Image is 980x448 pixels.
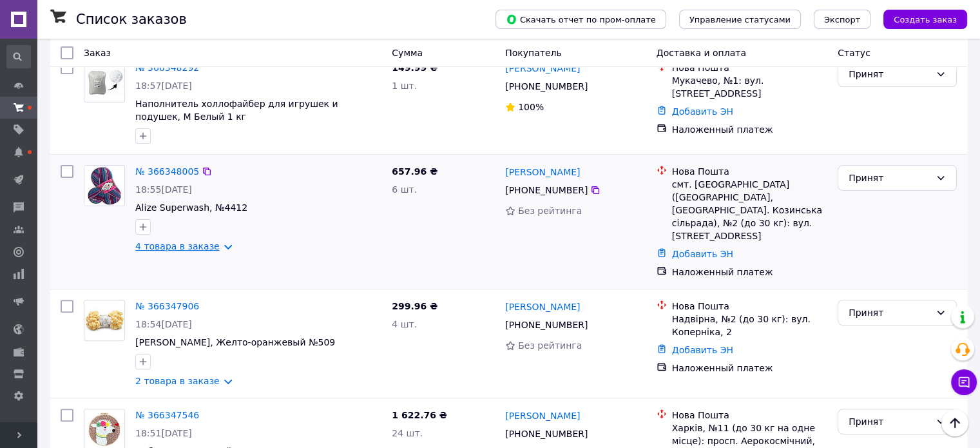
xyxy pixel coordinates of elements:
a: [PERSON_NAME] [505,62,580,75]
a: 2 товара в заказе [135,376,220,386]
span: Покупатель [505,48,562,58]
a: Добавить ЭН [672,345,733,355]
div: Принят [849,171,930,185]
a: [PERSON_NAME] [505,300,580,313]
img: Фото товару [84,69,124,95]
div: Наложенный платеж [672,123,827,136]
span: 18:51[DATE] [135,428,192,438]
div: Нова Пошта [672,165,827,178]
span: 149.99 ₴ [392,63,437,73]
div: Принят [849,414,930,429]
button: Наверх [941,409,968,436]
span: 299.96 ₴ [392,301,437,311]
a: 4 товара в заказе [135,241,220,251]
a: Фото товару [84,165,125,206]
span: Создать заказ [894,15,957,24]
button: Управление статусами [679,10,801,29]
span: Без рейтинга [518,340,582,351]
a: № 366347546 [135,410,199,420]
span: Экспорт [824,15,860,24]
span: 18:54[DATE] [135,319,192,329]
div: Наложенный платеж [672,362,827,375]
a: № 366348292 [135,63,199,73]
div: Принят [849,306,930,320]
span: [PHONE_NUMBER] [505,429,588,439]
span: Управление статусами [689,15,791,24]
img: Фото товару [84,166,124,206]
div: смт. [GEOGRAPHIC_DATA] ([GEOGRAPHIC_DATA], [GEOGRAPHIC_DATA]. Козинська сільрада), №2 (до 30 кг):... [672,178,827,242]
span: Скачать отчет по пром-оплате [506,14,656,25]
span: [PHONE_NUMBER] [505,320,588,330]
span: Сумма [392,48,423,58]
div: Нова Пошта [672,300,827,313]
span: 100% [518,102,544,112]
a: Фото товару [84,61,125,102]
a: Добавить ЭН [672,106,733,117]
span: [PHONE_NUMBER] [505,81,588,92]
div: Принят [849,67,930,81]
a: № 366348005 [135,166,199,177]
span: 1 622.76 ₴ [392,410,447,420]
span: 6 шт. [392,184,417,195]
div: Нова Пошта [672,61,827,74]
span: 24 шт. [392,428,423,438]
button: Чат с покупателем [951,369,977,395]
span: 657.96 ₴ [392,166,437,177]
a: [PERSON_NAME], Желто-оранжевый №509 [135,337,335,347]
span: Без рейтинга [518,206,582,216]
span: Статус [838,48,870,58]
span: [PHONE_NUMBER] [505,185,588,195]
a: Создать заказ [870,14,967,24]
a: [PERSON_NAME] [505,409,580,422]
a: Alize Superwash, №4412 [135,202,247,213]
button: Экспорт [814,10,870,29]
span: 18:57[DATE] [135,81,192,91]
h1: Список заказов [76,12,187,27]
a: Наполнитель холлофайбер для игрушек и подушек, M Белый 1 кг [135,99,338,122]
div: Наложенный платеж [672,266,827,278]
a: [PERSON_NAME] [505,166,580,179]
a: № 366347906 [135,301,199,311]
div: Мукачево, №1: вул. [STREET_ADDRESS] [672,74,827,100]
span: 4 шт. [392,319,417,329]
span: 1 шт. [392,81,417,91]
a: Добавить ЭН [672,249,733,259]
button: Создать заказ [883,10,967,29]
button: Скачать отчет по пром-оплате [495,10,666,29]
span: Заказ [84,48,111,58]
img: Фото товару [84,305,124,335]
a: Фото товару [84,300,125,341]
span: 18:55[DATE] [135,184,192,195]
div: Нова Пошта [672,409,827,422]
span: Доставка и оплата [657,48,746,58]
div: Надвірна, №2 (до 30 кг): вул. Коперніка, 2 [672,313,827,338]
